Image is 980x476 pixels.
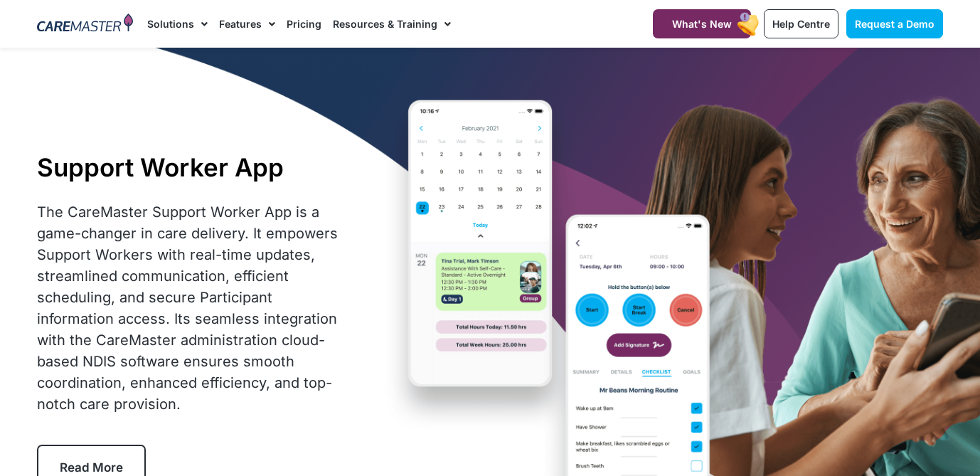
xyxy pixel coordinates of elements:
span: Help Centre [772,18,830,30]
a: Request a Demo [846,9,943,38]
h1: Support Worker App [37,152,345,182]
span: What's New [672,18,732,30]
a: Help Centre [764,9,838,38]
span: Read More [60,460,123,475]
img: CareMaster Logo [37,14,133,35]
span: Request a Demo [855,18,934,30]
a: What's New [653,9,751,38]
div: The CareMaster Support Worker App is a game-changer in care delivery. It empowers Support Workers... [37,201,345,415]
